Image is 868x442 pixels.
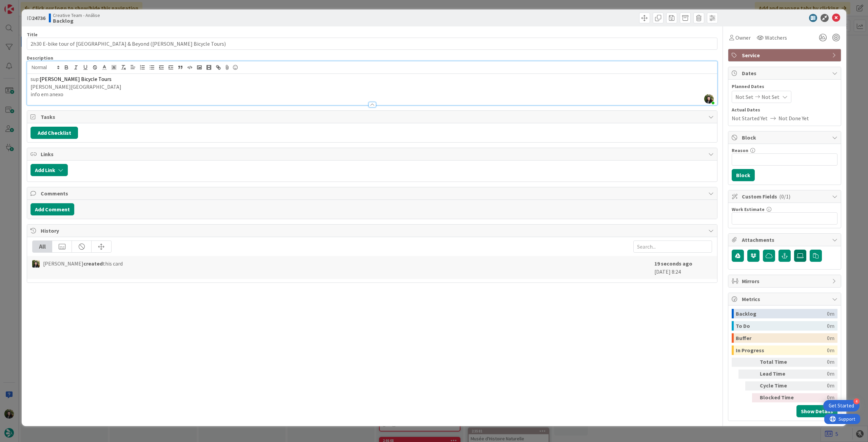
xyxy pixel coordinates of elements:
[742,192,829,201] span: Custom Fields
[796,405,837,417] button: Show Details
[31,127,78,139] button: Add Checklist
[704,94,714,104] img: PKF90Q5jPr56cBaliQnj6ZMmbSdpAOLY.jpg
[779,193,790,200] span: ( 0/1 )
[654,259,712,276] div: [DATE] 8:24
[742,51,829,59] span: Service
[732,83,837,90] span: Planned Dates
[742,236,829,244] span: Attachments
[33,241,52,252] div: All
[14,1,31,9] span: Support
[27,55,53,61] span: Description
[654,260,692,267] b: 19 seconds ago
[760,370,797,379] div: Lead Time
[633,240,712,253] input: Search...
[827,309,834,318] div: 0m
[800,381,834,391] div: 0m
[762,93,780,101] span: Not Set
[41,189,705,197] span: Comments
[732,114,768,122] span: Not Started Yet
[27,14,45,22] span: ID
[41,227,705,235] span: History
[31,203,74,215] button: Add Comment
[732,169,755,181] button: Block
[827,321,834,331] div: 0m
[760,381,797,391] div: Cycle Time
[800,393,834,402] div: 0m
[765,34,787,42] span: Watchers
[31,75,714,83] p: sup:
[32,260,40,268] img: BC
[736,345,827,355] div: In Progress
[742,133,829,142] span: Block
[732,106,837,113] span: Actual Dates
[53,18,100,23] b: Backlog
[760,393,797,402] div: Blocked Time
[778,114,809,122] span: Not Done Yet
[827,345,834,355] div: 0m
[27,31,38,38] label: Title
[760,358,797,367] div: Total Time
[31,90,714,98] p: info em anexo
[736,333,827,343] div: Buffer
[53,13,100,18] span: Creative Team - Análise
[823,400,860,412] div: Open Get Started checklist, remaining modules: 4
[732,206,765,212] label: Work Estimate
[41,150,705,158] span: Links
[742,295,829,303] span: Metrics
[853,398,860,404] div: 4
[736,321,827,331] div: To Do
[83,260,103,267] b: created
[27,38,717,50] input: type card name here...
[742,277,829,285] span: Mirrors
[827,333,834,343] div: 0m
[735,93,753,101] span: Not Set
[736,309,827,318] div: Backlog
[41,113,705,121] span: Tasks
[43,259,123,268] span: [PERSON_NAME] this card
[800,370,834,379] div: 0m
[32,15,45,21] b: 24736
[735,34,751,42] span: Owner
[31,164,68,176] button: Add Link
[31,83,714,91] p: [PERSON_NAME][GEOGRAPHIC_DATA]
[829,402,854,409] div: Get Started
[742,69,829,77] span: Dates
[732,147,748,153] label: Reason
[40,76,112,82] span: [PERSON_NAME] Bicycle Tours
[800,358,834,367] div: 0m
